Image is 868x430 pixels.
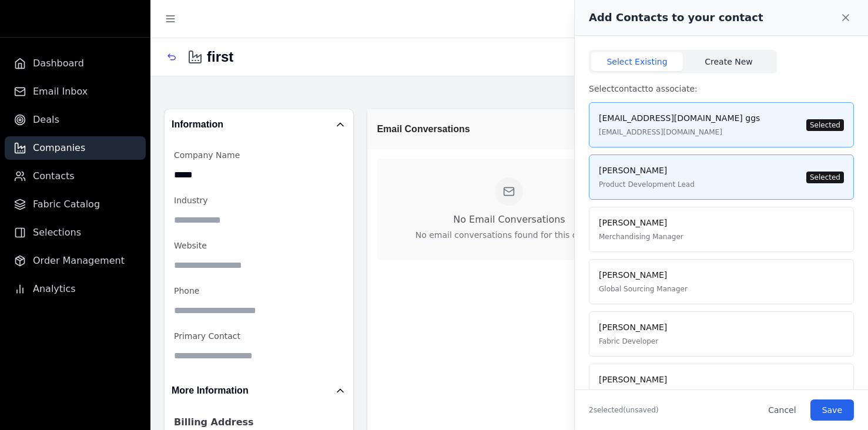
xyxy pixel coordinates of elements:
button: Create New [683,52,775,71]
h2: More Information [172,382,249,399]
span: Email Inbox [33,85,88,99]
span: Selections [33,226,81,240]
span: Companies [33,141,85,155]
p: Product Development Lead [599,179,695,190]
a: Dashboard [5,52,146,75]
h2: Add Contacts to your contact [589,9,763,26]
h2: Information [172,116,223,133]
button: Cancel [759,399,805,421]
p: [EMAIL_ADDRESS][DOMAIN_NAME] [599,127,760,137]
p: [PERSON_NAME] [599,269,688,281]
a: Deals [5,108,146,132]
span: Analytics [33,282,76,296]
span: Contacts [33,169,75,183]
a: Companies [5,136,146,160]
p: Company Name [174,149,344,162]
p: 2 selected (unsaved) [589,405,659,415]
p: No Email Conversations [386,213,632,227]
a: Analytics [5,277,146,301]
button: Save [810,399,854,421]
button: Toggle sidebar [160,8,181,29]
span: Selected [806,119,844,131]
a: Selections [5,221,146,244]
p: No email conversations found for this contact [386,229,632,241]
p: [PERSON_NAME] [599,164,695,177]
p: [PERSON_NAME] [599,374,680,386]
h2: Email Conversations [377,121,470,137]
p: Phone [174,285,344,297]
p: Website [174,240,344,252]
span: Selected [806,172,844,183]
p: Production Coordinator [599,388,680,399]
span: Order Management [33,254,125,268]
a: Contacts [5,164,146,188]
p: [PERSON_NAME] [599,321,667,334]
p: Industry [174,194,344,207]
h1: first [188,49,233,66]
p: Global Sourcing Manager [599,284,688,294]
a: Order Management [5,249,146,273]
p: Fabric Developer [599,336,667,347]
span: Fabric Catalog [33,197,100,211]
span: Deals [33,113,59,127]
a: Fabric Catalog [5,193,146,216]
p: Select contact to associate: [589,83,854,95]
p: Merchandising Manager [599,231,683,242]
p: Billing Address [174,415,344,429]
span: Dashboard [33,56,84,70]
p: Primary Contact [174,330,344,342]
p: [EMAIL_ADDRESS][DOMAIN_NAME] ggs [599,112,760,125]
button: Select Existing [591,52,683,71]
a: Email Inbox [5,80,146,103]
p: [PERSON_NAME] [599,217,683,229]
